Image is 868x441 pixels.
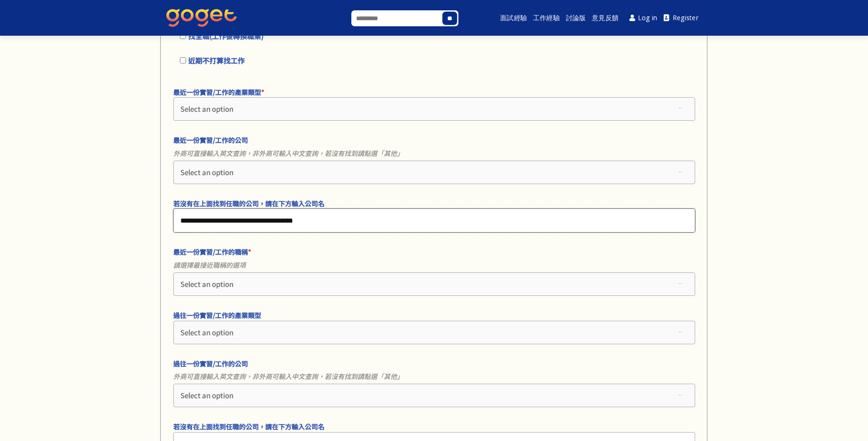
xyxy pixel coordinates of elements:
[173,421,690,432] label: 若沒有在上面找到任職的公司，請在下方輸入公司名
[180,327,233,337] span: Select an option
[173,369,695,384] span: 外商可直接輸入英文查詢，非外商可輸入中文查詢，若沒有找到請點選「其他」
[626,8,661,29] a: Log in
[483,3,702,33] nav: Main menu
[173,87,690,97] label: 最近一份實習/工作的產業類型
[180,57,186,63] input: 近期不打算找工作
[173,135,690,145] label: 最近一份實習/工作的公司
[180,167,233,177] span: Select an option
[499,3,528,33] a: 面試經驗
[180,104,233,114] span: Select an option
[188,55,245,65] span: 近期不打算找工作
[173,198,690,209] label: 若沒有在上面找到任職的公司，請在下方輸入公司名
[173,257,695,272] span: 請選擇最接近職稱的選項
[660,8,702,29] a: Register
[180,279,233,289] span: Select an option
[173,358,690,369] label: 過往一份實習/工作的公司
[180,390,233,400] span: Select an option
[188,31,263,41] span: 找全職(工作後轉換職業)
[180,33,186,39] input: 找全職(工作後轉換職業)
[173,310,690,320] label: 過往一份實習/工作的產業類型
[173,146,695,161] span: 外商可直接輸入英文查詢，非外商可輸入中文查詢，若沒有找到請點選「其他」
[173,247,690,257] label: 最近一份實習/工作的職稱
[590,3,620,33] a: 意見反饋
[532,3,561,33] a: 工作經驗
[166,9,237,27] img: GoGet
[565,3,587,33] a: 討論版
